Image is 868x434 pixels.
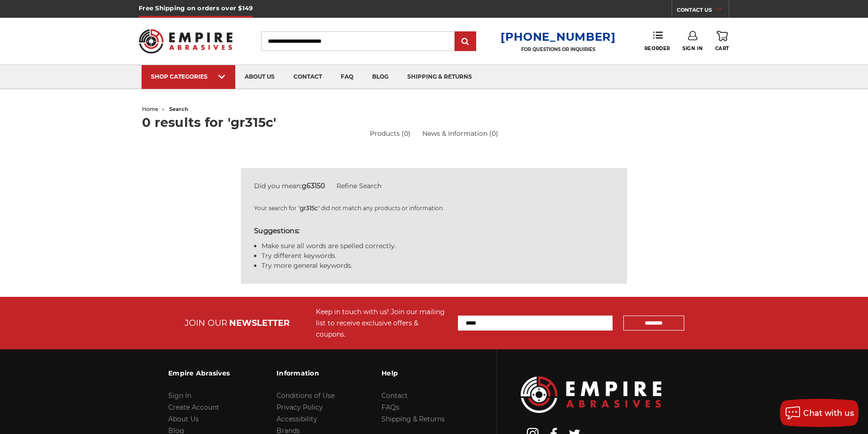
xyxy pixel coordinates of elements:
a: Cart [715,31,729,51]
a: Create Account [168,403,219,412]
h1: 0 results for 'gr315c' [142,116,726,129]
p: Your search for " " did not match any products or information. [254,204,614,213]
a: faq [331,65,363,89]
a: FAQs [382,403,399,412]
span: NEWSLETTER [229,318,290,328]
a: Refine Search [337,182,382,190]
a: Contact [382,391,408,400]
img: Empire Abrasives [139,23,232,59]
img: Empire Abrasives Logo Image [521,376,661,412]
div: SHOP CATEGORIES [151,73,226,80]
a: home [142,106,158,112]
span: Sign In [682,45,703,51]
h5: Suggestions: [254,226,614,236]
a: about us [235,65,284,89]
h3: Information [277,363,335,383]
a: Conditions of Use [277,391,335,400]
input: Submit [456,32,475,51]
h3: Help [382,363,445,383]
span: Chat with us [803,409,854,418]
a: Shipping & Returns [382,415,445,423]
a: Accessibility [277,415,317,423]
a: News & Information (0) [422,129,498,138]
a: shipping & returns [398,65,481,89]
a: [PHONE_NUMBER] [501,30,616,44]
a: contact [284,65,331,89]
span: Cart [715,45,729,51]
a: About Us [168,415,199,423]
a: blog [363,65,398,89]
div: Keep in touch with us! Join our mailing list to receive exclusive offers & coupons. [316,306,449,340]
strong: g63150 [302,182,325,190]
a: Reorder [644,31,670,51]
p: FOR QUESTIONS OR INQUIRIES [501,46,616,52]
a: Privacy Policy [277,403,323,412]
h3: Empire Abrasives [168,363,230,383]
span: Reorder [644,45,670,51]
a: CONTACT US [677,5,729,18]
strong: gr315c [300,205,318,212]
button: Chat with us [780,399,859,427]
li: Make sure all words are spelled correctly. [262,241,614,251]
div: Did you mean: [254,181,614,191]
span: search [169,106,188,112]
a: Products (0) [370,129,411,139]
a: Sign In [168,391,191,400]
li: Try different keywords. [262,251,614,261]
li: Try more general keywords. [262,261,614,271]
span: JOIN OUR [185,318,227,328]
